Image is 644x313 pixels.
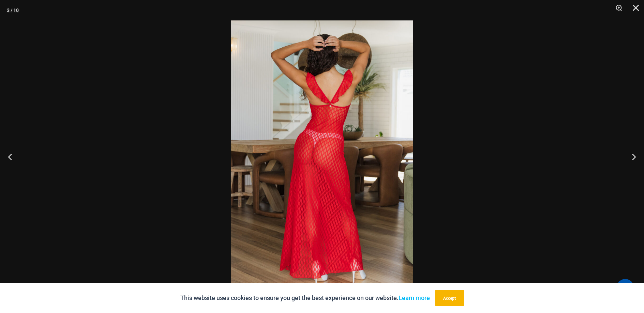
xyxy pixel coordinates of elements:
button: Accept [435,290,464,306]
div: 3 / 10 [7,5,19,15]
button: Next [618,140,644,174]
img: Sometimes Red 587 Dress 04 [231,20,413,293]
a: Learn more [399,294,430,301]
p: This website uses cookies to ensure you get the best experience on our website. [180,293,430,303]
